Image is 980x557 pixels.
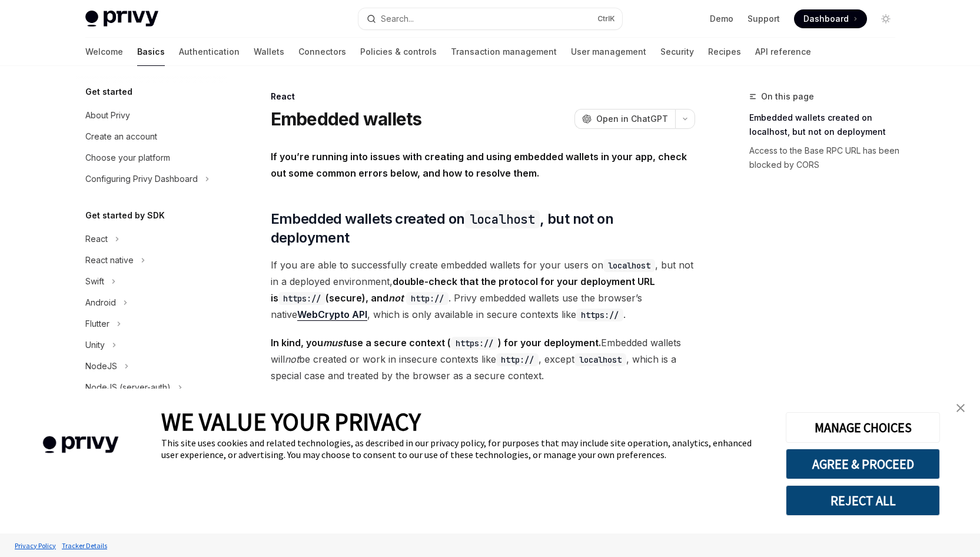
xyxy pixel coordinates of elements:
[576,309,623,321] code: https://
[786,485,940,516] button: REJECT ALL
[358,8,622,29] button: Open search
[85,296,116,310] div: Android
[76,168,227,190] button: Toggle Configuring Privy Dashboard section
[465,210,540,228] code: localhost
[85,130,157,144] div: Create an account
[949,396,972,420] a: close banner
[271,151,687,179] strong: If you’re running into issues with creating and using embedded wallets in your app, check out som...
[85,338,105,352] div: Unity
[12,535,59,556] a: Privacy Policy
[85,274,104,289] div: Swift
[278,292,325,305] code: https://
[451,38,557,66] a: Transaction management
[76,292,227,313] button: Toggle Android section
[18,419,144,470] img: company logo
[271,276,655,304] strong: double-check that the protocol for your deployment URL is (secure), and
[406,292,449,305] code: http://
[85,232,108,246] div: React
[76,105,227,126] a: About Privy
[749,141,905,174] a: Access to the Base RPC URL has been blocked by CORS
[749,108,905,141] a: Embedded wallets created on localhost, but not on deployment
[708,38,741,66] a: Recipes
[360,38,437,66] a: Policies & controls
[76,250,227,271] button: Toggle React native section
[271,210,695,247] span: Embedded wallets created on , but not on deployment
[161,437,768,460] div: This site uses cookies and related technologies, as described in our privacy policy, for purposes...
[85,317,109,331] div: Flutter
[85,359,117,373] div: NodeJS
[59,535,110,556] a: Tracker Details
[271,337,601,349] strong: In kind, you use a secure context ( ) for your deployment.
[597,14,615,24] span: Ctrl K
[85,108,130,122] div: About Privy
[137,38,165,66] a: Basics
[85,253,134,267] div: React native
[85,172,198,186] div: Configuring Privy Dashboard
[85,38,123,66] a: Welcome
[76,271,227,292] button: Toggle Swift section
[85,85,132,99] h5: Get started
[76,126,227,147] a: Create an account
[761,89,814,104] span: On this page
[271,257,695,323] span: If you are able to successfully create embedded wallets for your users on , but not in a deployed...
[786,412,940,443] button: MANAGE CHOICES
[76,356,227,377] button: Toggle NodeJS section
[297,309,367,321] a: WebCrypto API
[755,38,811,66] a: API reference
[254,38,284,66] a: Wallets
[271,91,695,102] div: React
[179,38,240,66] a: Authentication
[794,9,867,28] a: Dashboard
[603,259,655,272] code: localhost
[574,353,626,366] code: localhost
[298,38,346,66] a: Connectors
[803,13,849,25] span: Dashboard
[786,449,940,479] button: AGREE & PROCEED
[85,11,158,27] img: light logo
[85,380,171,394] div: NodeJS (server-auth)
[710,13,733,25] a: Demo
[76,228,227,250] button: Toggle React section
[956,404,965,412] img: close banner
[574,109,675,129] button: Open in ChatGPT
[496,353,539,366] code: http://
[271,334,695,384] span: Embedded wallets will be created or work in insecure contexts like , except , which is a special ...
[161,406,421,437] span: WE VALUE YOUR PRIVACY
[381,12,414,26] div: Search...
[748,13,780,25] a: Support
[876,9,895,28] button: Toggle dark mode
[323,337,346,349] em: must
[76,313,227,334] button: Toggle Flutter section
[660,38,694,66] a: Security
[285,353,299,365] em: not
[76,377,227,398] button: Toggle NodeJS (server-auth) section
[85,208,165,223] h5: Get started by SDK
[76,334,227,356] button: Toggle Unity section
[451,337,498,350] code: https://
[271,108,422,130] h1: Embedded wallets
[388,292,404,304] em: not
[596,113,668,125] span: Open in ChatGPT
[85,151,170,165] div: Choose your platform
[76,147,227,168] a: Choose your platform
[571,38,646,66] a: User management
